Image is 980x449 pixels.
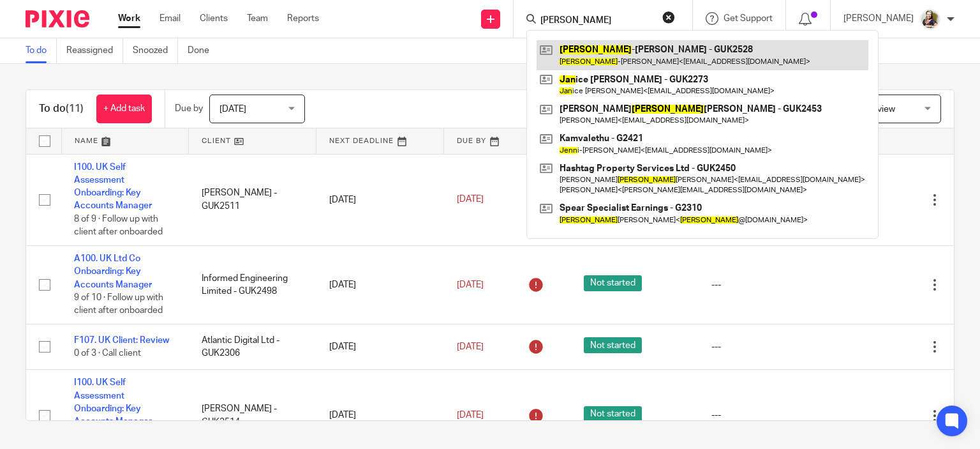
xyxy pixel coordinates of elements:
h1: To do [39,102,84,116]
p: Due by [175,102,203,115]
div: --- [711,409,813,422]
span: 9 of 10 · Follow up with client after onboarded [74,293,163,316]
span: Get Support [724,14,773,23]
a: Reassigned [66,38,123,63]
input: Search [539,15,654,27]
button: Clear [662,11,675,24]
td: Informed Engineering Limited - GUK2498 [189,245,316,324]
span: Not started [584,275,642,291]
a: I100. UK Self Assessment Onboarding: Key Accounts Manager [74,163,152,211]
a: To do [26,38,57,63]
span: [DATE] [457,342,484,351]
a: F107. UK Client: Review [74,336,169,345]
p: [PERSON_NAME] [843,12,914,25]
div: --- [711,278,813,291]
td: [DATE] [316,245,444,324]
a: A100. UK Ltd Co Onboarding: Key Accounts Manager [74,254,152,289]
img: Karin%20-%20Pic%202.jpg [920,9,940,29]
span: 0 of 3 · Call client [74,349,141,358]
a: Snoozed [133,38,178,63]
span: [DATE] [457,195,484,204]
a: Reports [287,12,319,25]
td: [DATE] [316,324,444,370]
span: [DATE] [457,411,484,420]
td: [DATE] [316,154,444,245]
span: 8 of 9 · Follow up with client after onboarded [74,215,163,237]
img: Pixie [26,10,89,27]
a: + Add task [96,95,152,123]
span: [DATE] [219,105,246,114]
td: Atlantic Digital Ltd - GUK2306 [189,324,316,370]
a: Work [118,12,140,25]
span: (11) [66,103,84,114]
span: Not started [584,337,642,353]
a: Team [247,12,268,25]
a: Email [160,12,181,25]
td: [PERSON_NAME] - GUK2511 [189,154,316,245]
span: Not started [584,406,642,422]
a: Clients [200,12,228,25]
div: --- [711,340,813,353]
span: [DATE] [457,280,484,289]
a: I100. UK Self Assessment Onboarding: Key Accounts Manager [74,378,152,426]
a: Done [188,38,219,63]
